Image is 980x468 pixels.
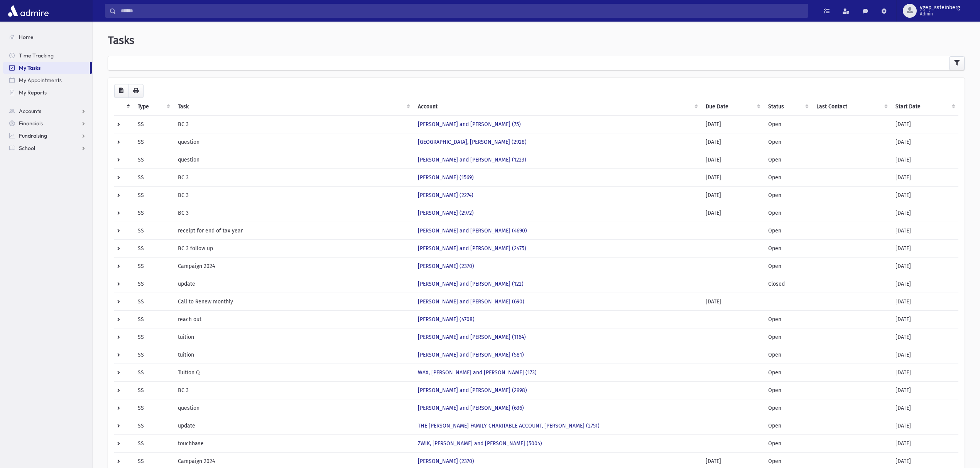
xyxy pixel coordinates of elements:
td: SS [133,275,173,293]
a: [PERSON_NAME] (2370) [418,458,474,465]
td: [DATE] [891,293,958,310]
td: Open [764,168,811,186]
a: ZWIK, [PERSON_NAME] and [PERSON_NAME] (5004) [418,440,542,447]
th: Due Date: activate to sort column ascending [701,98,764,116]
td: question [173,151,413,168]
a: My Tasks [3,62,90,74]
a: [PERSON_NAME] and [PERSON_NAME] (690) [418,298,524,305]
td: reach out [173,310,413,328]
td: [DATE] [701,115,764,133]
a: [PERSON_NAME] and [PERSON_NAME] (75) [418,121,521,128]
a: Accounts [3,105,92,117]
td: update [173,417,413,434]
td: Open [764,328,811,346]
td: [DATE] [891,364,958,381]
span: School [19,145,35,152]
th: Type: activate to sort column ascending [133,98,173,116]
td: [DATE] [891,133,958,151]
td: touchbase [173,434,413,452]
th: Last Contact: activate to sort column ascending [812,98,891,116]
a: [PERSON_NAME] and [PERSON_NAME] (2475) [418,245,526,252]
td: SS [133,186,173,204]
img: AdmirePro [6,3,51,19]
td: SS [133,417,173,434]
td: Open [764,257,811,275]
td: Call to Renew monthly [173,293,413,310]
td: SS [133,204,173,222]
td: SS [133,346,173,364]
td: [DATE] [891,168,958,186]
span: My Tasks [19,64,41,71]
td: Closed [764,275,811,293]
td: [DATE] [891,310,958,328]
td: [DATE] [891,328,958,346]
a: Time Tracking [3,49,92,62]
td: SS [133,399,173,417]
a: [PERSON_NAME] and [PERSON_NAME] (636) [418,405,524,411]
th: Start Date: activate to sort column ascending [891,98,958,116]
th: Status: activate to sort column ascending [764,98,811,116]
td: BC 3 [173,115,413,133]
td: question [173,399,413,417]
td: Campaign 2024 [173,257,413,275]
button: CSV [114,84,128,98]
span: Fundraising [19,132,47,139]
td: [DATE] [891,186,958,204]
td: Open [764,222,811,239]
td: [DATE] [701,133,764,151]
a: Fundraising [3,130,92,142]
td: receipt for end of tax year [173,222,413,239]
td: [DATE] [891,381,958,399]
td: Open [764,186,811,204]
td: SS [133,310,173,328]
td: Open [764,399,811,417]
a: [PERSON_NAME] and [PERSON_NAME] (1223) [418,157,526,163]
td: [DATE] [891,204,958,222]
td: Open [764,381,811,399]
th: Task: activate to sort column ascending [173,98,413,116]
span: Time Tracking [19,52,54,59]
td: [DATE] [891,399,958,417]
td: [DATE] [891,257,958,275]
span: ygep_ssteinberg [920,5,960,11]
td: Open [764,310,811,328]
td: SS [133,293,173,310]
td: [DATE] [891,151,958,168]
td: [DATE] [701,168,764,186]
td: Open [764,346,811,364]
td: BC 3 follow up [173,239,413,257]
a: Financials [3,117,92,130]
a: [PERSON_NAME] and [PERSON_NAME] (2998) [418,387,527,394]
a: [PERSON_NAME] and [PERSON_NAME] (1164) [418,334,526,340]
td: Open [764,151,811,168]
td: Open [764,364,811,381]
td: [DATE] [891,239,958,257]
td: BC 3 [173,186,413,204]
td: [DATE] [891,275,958,293]
a: [PERSON_NAME] (1569) [418,174,474,181]
a: Home [3,31,92,43]
td: SS [133,222,173,239]
td: Open [764,204,811,222]
a: [PERSON_NAME] (2972) [418,210,474,216]
a: My Appointments [3,74,92,86]
span: Tasks [108,34,134,47]
td: tuition [173,328,413,346]
td: SS [133,381,173,399]
a: THE [PERSON_NAME] FAMILY CHARITABLE ACCOUNT, [PERSON_NAME] (2751) [418,423,600,429]
td: [DATE] [701,204,764,222]
a: [GEOGRAPHIC_DATA], [PERSON_NAME] (2928) [418,139,527,145]
td: [DATE] [891,417,958,434]
span: Admin [920,11,960,17]
td: Open [764,417,811,434]
button: Print [128,84,144,98]
input: Search [116,4,808,18]
span: My Reports [19,89,47,96]
a: [PERSON_NAME] and [PERSON_NAME] (4690) [418,227,527,234]
a: [PERSON_NAME] (2274) [418,192,473,199]
td: Open [764,239,811,257]
td: SS [133,239,173,257]
td: [DATE] [701,293,764,310]
a: My Reports [3,86,92,99]
a: WAX, [PERSON_NAME] and [PERSON_NAME] (173) [418,369,537,376]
